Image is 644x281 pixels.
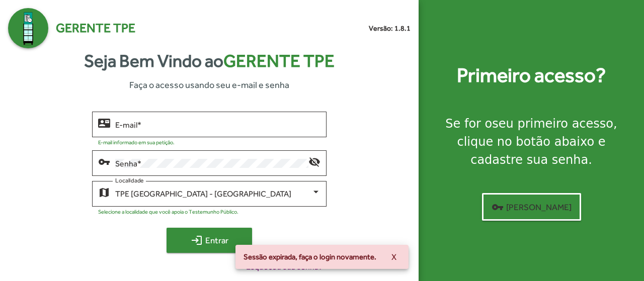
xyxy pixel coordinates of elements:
span: Gerente TPE [223,51,335,71]
span: [PERSON_NAME] [492,198,572,216]
span: TPE [GEOGRAPHIC_DATA] - [GEOGRAPHIC_DATA] [115,189,291,199]
span: Entrar [176,231,243,249]
button: [PERSON_NAME] [482,193,581,221]
div: Se for o , clique no botão abaixo e cadastre sua senha. [431,115,632,169]
button: Entrar [167,228,252,253]
small: Versão: 1.8.1 [369,23,411,34]
mat-icon: vpn_key [492,201,504,213]
mat-icon: contact_mail [98,117,110,129]
span: Faça o acesso usando seu e-mail e senha [129,78,289,91]
span: Sessão expirada, faça o login novamente. [244,252,376,262]
button: X [383,248,405,266]
mat-icon: visibility_off [308,155,320,167]
strong: Seja Bem Vindo ao [84,48,335,74]
mat-hint: E-mail informado em sua petição. [98,139,175,145]
span: X [391,248,396,266]
span: Gerente TPE [56,19,135,38]
img: Logo Gerente [8,8,48,48]
mat-icon: login [191,234,203,246]
mat-icon: vpn_key [98,155,110,167]
mat-hint: Selecione a localidade que você apoia o Testemunho Público. [98,209,238,215]
strong: seu primeiro acesso [492,117,613,131]
mat-icon: map [98,186,110,198]
strong: Primeiro acesso? [457,60,606,90]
